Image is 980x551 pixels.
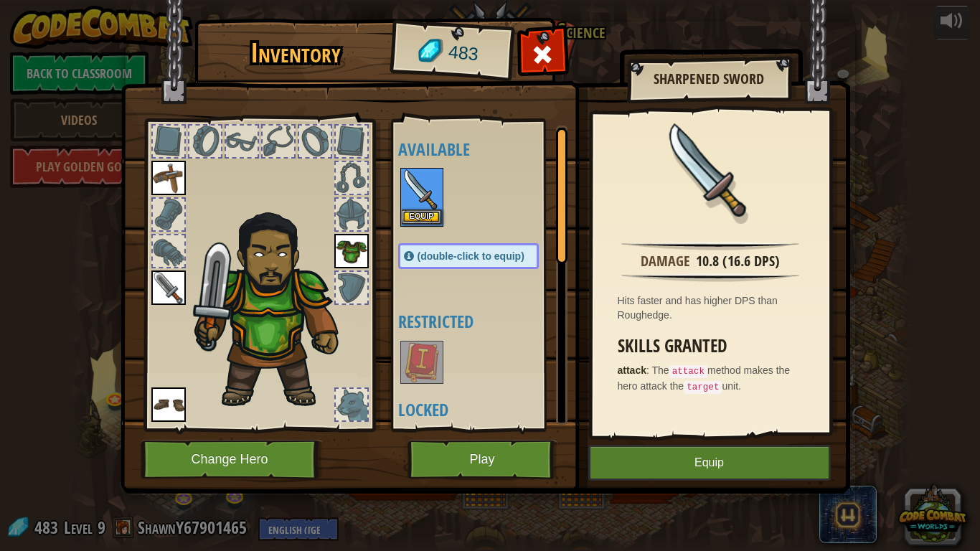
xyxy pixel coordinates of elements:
code: attack [669,365,707,378]
img: portrait.png [151,161,186,195]
div: Damage [641,251,690,272]
img: portrait.png [402,342,442,382]
code: target [684,381,722,394]
h4: Restricted [398,312,567,331]
h4: Locked [398,400,567,419]
img: portrait.png [151,387,186,422]
h4: Available [398,140,567,159]
h1: Inventory [204,38,387,68]
h2: Sharpened Sword [641,71,776,87]
img: portrait.png [664,123,757,217]
div: Hits faster and has higher DPS than Roughedge. [618,293,811,322]
img: hr.png [621,242,798,250]
img: duelist_hair.png [187,202,363,410]
span: : [646,364,652,376]
img: portrait.png [402,169,442,209]
h3: Skills Granted [618,336,811,356]
img: hr.png [621,273,798,282]
button: Equip [588,445,831,481]
span: (double-click to equip) [418,250,524,262]
span: 483 [447,39,479,67]
div: 10.8 (16.6 DPS) [696,251,780,272]
img: portrait.png [151,270,186,305]
button: Equip [402,209,442,225]
img: portrait.png [334,234,369,268]
button: Change Hero [141,440,323,479]
span: The method makes the hero attack the unit. [618,364,791,392]
strong: attack [618,364,646,376]
button: Play [407,440,557,479]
